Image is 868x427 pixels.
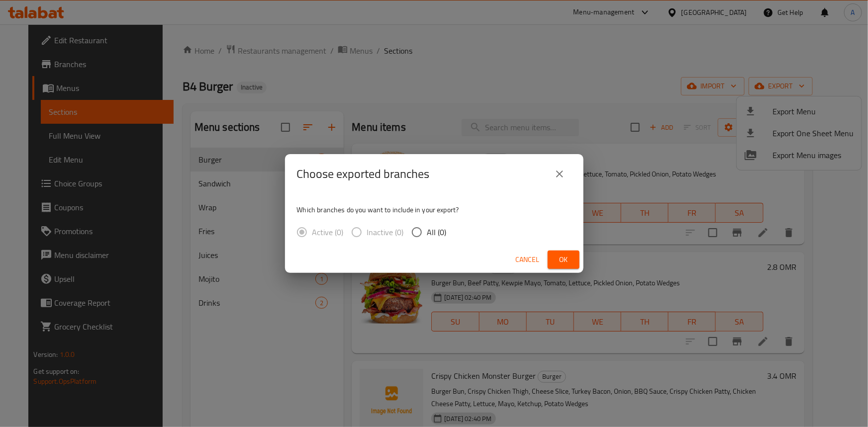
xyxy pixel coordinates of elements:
span: All (0) [427,226,447,238]
button: close [548,162,572,186]
span: Cancel [516,254,540,266]
button: Ok [548,251,579,269]
p: Which branches do you want to include in your export? [297,205,572,215]
span: Active (0) [312,226,344,238]
h2: Choose exported branches [297,166,430,182]
button: Cancel [512,251,544,269]
span: Inactive (0) [367,226,404,238]
span: Ok [556,254,572,266]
